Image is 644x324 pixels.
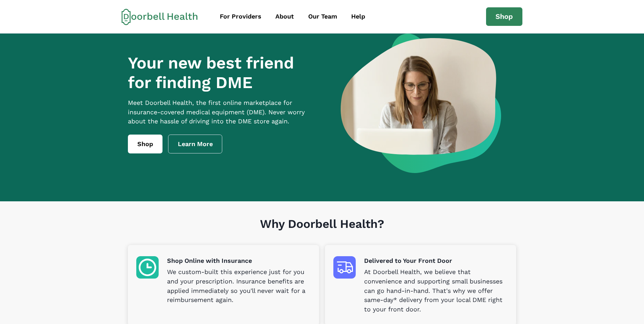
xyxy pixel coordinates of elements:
[128,98,318,127] p: Meet Doorbell Health, the first online marketplace for insurance-covered medical equipment (DME)....
[333,256,356,279] img: Delivered to Your Front Door icon
[128,53,318,93] h1: Your new best friend for finding DME
[269,9,300,24] a: About
[351,12,365,21] div: Help
[167,256,311,266] p: Shop Online with Insurance
[214,9,268,24] a: For Providers
[345,9,371,24] a: Help
[167,267,311,305] p: We custom-built this experience just for you and your prescription. Insurance benefits are applie...
[128,217,516,245] h1: Why Doorbell Health?
[168,135,223,153] a: Learn More
[364,256,508,266] p: Delivered to Your Front Door
[308,12,337,21] div: Our Team
[275,12,294,21] div: About
[136,256,159,279] img: Shop Online with Insurance icon
[220,12,261,21] div: For Providers
[364,267,508,314] p: At Doorbell Health, we believe that convenience and supporting small businesses can go hand-in-ha...
[486,7,522,26] a: Shop
[128,135,162,153] a: Shop
[341,34,501,173] img: a woman looking at a computer
[302,9,343,24] a: Our Team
